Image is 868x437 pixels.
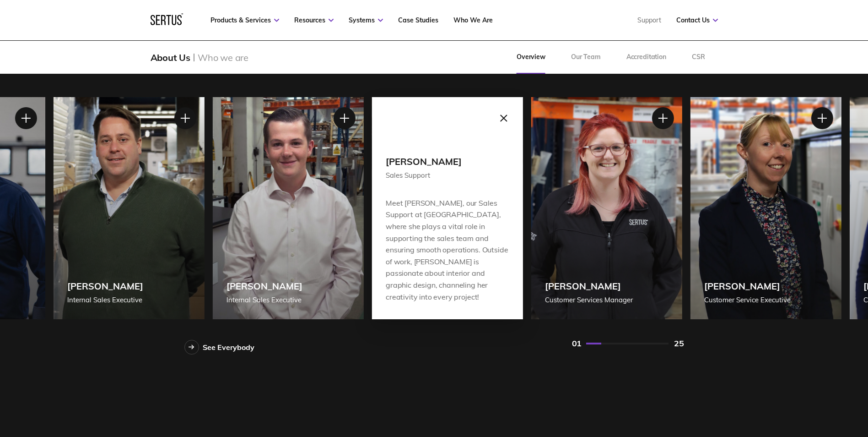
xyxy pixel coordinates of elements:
div: Customer Service Executive [704,295,790,306]
iframe: Chat Widget [703,331,868,437]
a: Resources [294,16,334,24]
div: See Everybody [203,343,254,352]
a: See Everybody [184,340,254,355]
div: [PERSON_NAME] [704,280,790,292]
div: 25 [674,338,684,349]
div: Meet [PERSON_NAME], our Sales Support at [GEOGRAPHIC_DATA], where she plays a vital role in suppo... [385,197,509,303]
div: Customer Services Manager [545,295,632,306]
div: 01 [572,338,582,349]
div: Internal Sales Executive [67,295,143,306]
a: CSR [679,41,718,74]
a: Contact Us [676,16,718,24]
a: Support [637,16,661,24]
div: [PERSON_NAME] [545,280,632,292]
div: About Us [151,52,190,63]
div: Sales Support [385,170,509,181]
div: Internal Sales Executive [226,295,302,306]
a: Who We Are [453,16,493,24]
a: Our Team [558,41,614,74]
a: Systems [349,16,383,24]
div: [PERSON_NAME] [385,156,509,167]
a: Products & Services [210,16,279,24]
a: Accreditation [614,41,679,74]
div: [PERSON_NAME] [67,280,143,292]
a: Case Studies [398,16,438,24]
div: Who we are [198,52,248,63]
div: [PERSON_NAME] [226,280,302,292]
